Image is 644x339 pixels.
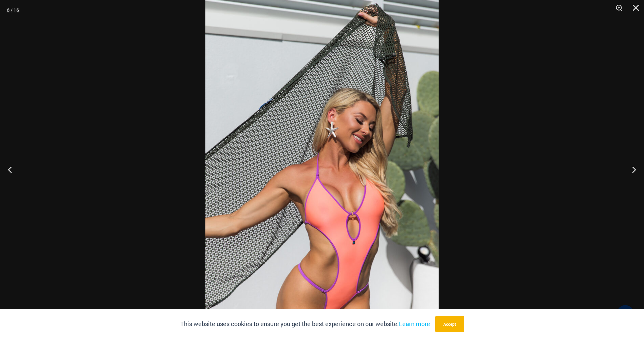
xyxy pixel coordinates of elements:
button: Accept [435,316,464,332]
p: This website uses cookies to ensure you get the best experience on our website. [180,319,430,329]
button: Next [619,153,644,186]
div: 6 / 16 [7,5,19,15]
a: Learn more [399,320,430,328]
